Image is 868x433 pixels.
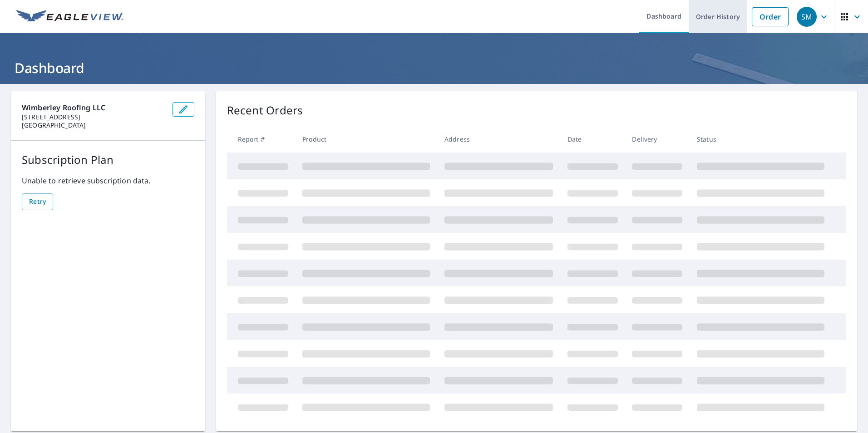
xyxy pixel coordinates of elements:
[22,102,165,113] p: Wimberley Roofing LLC
[797,7,817,27] div: SM
[22,175,194,186] p: Unable to retrieve subscription data.
[22,121,165,129] p: [GEOGRAPHIC_DATA]
[29,196,46,207] span: Retry
[752,7,789,26] a: Order
[227,126,296,153] th: Report #
[625,126,690,153] th: Delivery
[437,126,560,153] th: Address
[22,113,165,121] p: [STREET_ADDRESS]
[16,10,123,24] img: EV Logo
[227,102,303,118] p: Recent Orders
[22,193,53,210] button: Retry
[690,126,832,153] th: Status
[22,152,194,168] p: Subscription Plan
[560,126,625,153] th: Date
[11,59,857,77] h1: Dashboard
[295,126,437,153] th: Product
